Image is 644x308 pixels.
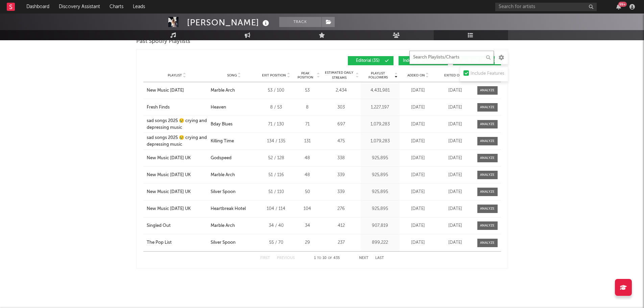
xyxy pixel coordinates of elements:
div: New Music [DATE] [147,87,184,94]
a: Killing Time [211,138,257,145]
div: 51 / 110 [261,189,291,195]
button: Track [279,17,321,27]
input: Search Playlists/Charts [409,51,494,64]
div: 1,227,197 [362,104,398,111]
div: 1,079,283 [362,138,398,145]
div: [DATE] [401,172,435,179]
span: Exit Position [262,73,286,77]
a: Silver Spoon [211,189,257,195]
input: Search for artists [495,3,597,11]
div: 34 [295,222,320,229]
div: 899,222 [362,239,398,246]
div: Silver Spoon [211,239,236,246]
div: 50 [295,189,320,195]
div: 697 [324,121,359,128]
div: 53 [295,87,320,94]
div: [DATE] [438,206,472,212]
div: [DATE] [438,155,472,162]
span: Past Spotify Playlists [136,38,190,46]
div: 8 [295,104,320,111]
a: Godspeed [211,155,257,162]
div: [DATE] [401,138,435,145]
a: Singled Out [147,222,208,229]
div: Silver Spoon [211,189,236,195]
a: Marble Arch [211,172,257,179]
div: 104 [295,206,320,212]
a: Bday Blues [211,121,257,128]
div: 925,895 [362,206,398,212]
a: sad songs 2025 😢 crying and depressing music [147,135,208,148]
a: Marble Arch [211,222,257,229]
a: New Music [DATE] [147,87,208,94]
div: 339 [324,172,359,179]
div: 925,895 [362,172,398,179]
span: Estimated Daily Streams [324,70,355,80]
div: New Music [DATE] UK [147,189,191,195]
div: 925,895 [362,189,398,195]
div: [DATE] [438,87,472,94]
div: 237 [324,239,359,246]
div: 338 [324,155,359,162]
span: Playlist [168,73,182,77]
a: Marble Arch [211,87,257,94]
div: 104 / 114 [261,206,291,212]
div: [DATE] [401,206,435,212]
div: 131 [295,138,320,145]
div: Heaven [211,104,226,111]
div: The Pop List [147,239,172,246]
button: Independent(100) [399,56,448,65]
div: 339 [324,189,359,195]
button: Next [359,256,368,260]
div: [DATE] [438,104,472,111]
div: 29 [295,239,320,246]
span: Exited On [444,73,462,77]
div: 4,431,981 [362,87,398,94]
div: 1 10 435 [308,254,345,262]
div: Fresh Finds [147,104,170,111]
div: Killing Time [211,138,234,145]
span: Playlist Followers [362,71,394,79]
button: First [260,256,270,260]
a: Silver Spoon [211,239,257,246]
span: Independent ( 100 ) [403,59,438,63]
div: Marble Arch [211,172,235,179]
div: 475 [324,138,359,145]
a: sad songs 2025 😢 crying and depressing music [147,118,208,131]
div: New Music [DATE] UK [147,206,191,212]
div: [DATE] [438,121,472,128]
div: 2,434 [324,87,359,94]
div: [DATE] [401,87,435,94]
div: [DATE] [401,121,435,128]
button: Last [375,256,384,260]
div: [DATE] [401,155,435,162]
div: Heartbreak Hotel [211,206,246,212]
div: 303 [324,104,359,111]
div: [DATE] [401,189,435,195]
a: The Pop List [147,239,208,246]
div: New Music [DATE] UK [147,172,191,179]
div: 99 + [618,2,627,7]
div: 55 / 70 [261,239,291,246]
div: 925,895 [362,155,398,162]
span: Song [227,73,237,77]
div: 53 / 100 [261,87,291,94]
button: Previous [277,256,295,260]
div: [DATE] [438,189,472,195]
div: [PERSON_NAME] [187,17,271,28]
div: [DATE] [401,222,435,229]
a: Fresh Finds [147,104,208,111]
div: 1,079,283 [362,121,398,128]
div: 412 [324,222,359,229]
div: 907,819 [362,222,398,229]
a: Heaven [211,104,257,111]
div: [DATE] [438,222,472,229]
div: 8 / 53 [261,104,291,111]
span: to [317,257,321,260]
div: 51 / 116 [261,172,291,179]
div: 34 / 40 [261,222,291,229]
div: 52 / 128 [261,155,291,162]
div: [DATE] [401,239,435,246]
div: 48 [295,172,320,179]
